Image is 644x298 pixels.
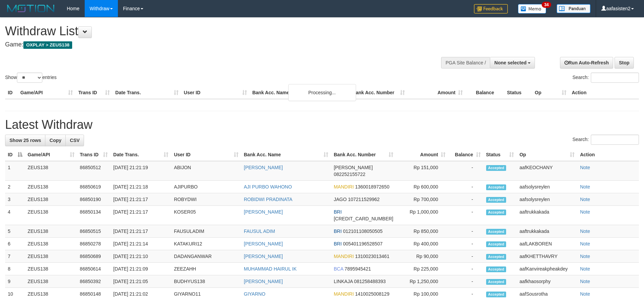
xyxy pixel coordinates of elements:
img: Button%20Memo.svg [518,4,546,14]
span: Accepted [486,266,506,272]
span: OXPLAY > ZEUS138 [23,41,72,49]
th: Game/API [18,86,76,99]
td: [DATE] 21:21:17 [110,193,171,206]
a: MUHAMMAD HAIRUL IK [244,266,297,272]
td: KATAKURI12 [171,238,241,250]
td: 86850512 [77,161,111,181]
td: ZEUS138 [25,193,77,206]
td: 1 [5,161,25,181]
a: [PERSON_NAME] [244,165,283,170]
input: Search: [591,73,639,83]
a: Note [580,266,590,272]
td: aafKanvireakpheakdey [517,263,577,275]
th: Trans ID [76,86,112,99]
th: Amount: activate to sort column ascending [396,148,448,161]
td: ZEUS138 [25,181,77,193]
span: MANDIRI [334,291,354,297]
td: Rp 850,000 [396,225,448,238]
span: [PERSON_NAME] [334,165,373,170]
td: KOSER05 [171,206,241,225]
td: Rp 1,250,000 [396,275,448,288]
td: - [448,275,483,288]
td: 86850134 [77,206,111,225]
span: Accepted [486,210,506,215]
span: BRI [334,241,341,246]
td: [DATE] 21:21:17 [110,225,171,238]
span: Copy 641301024648534 to clipboard [334,216,393,221]
a: Note [580,291,590,297]
td: FAUSULADIM [171,225,241,238]
td: - [448,263,483,275]
a: Note [580,229,590,234]
span: Copy 1410025008129 to clipboard [355,291,389,297]
td: [DATE] 21:21:14 [110,238,171,250]
td: BUDHYUS138 [171,275,241,288]
td: 8 [5,263,25,275]
a: Note [580,197,590,202]
a: [PERSON_NAME] [244,279,283,284]
td: aafsolysreylen [517,193,577,206]
a: ROBIDWI PRADINATA [244,197,292,202]
td: ZEUS138 [25,275,77,288]
th: Trans ID: activate to sort column ascending [77,148,111,161]
td: ZEUS138 [25,225,77,238]
label: Search: [573,135,639,145]
span: None selected [494,60,526,65]
th: Amount [408,86,465,99]
span: Copy 081258488393 to clipboard [354,279,386,284]
span: Copy 1360018972650 to clipboard [355,184,389,190]
span: Copy 005401196528507 to clipboard [343,241,382,246]
td: 2 [5,181,25,193]
th: Game/API: activate to sort column ascending [25,148,77,161]
td: ZEEZAHH [171,263,241,275]
td: ZEUS138 [25,263,77,275]
span: Accepted [486,165,506,171]
td: ROBYDWI [171,193,241,206]
th: Op: activate to sort column ascending [517,148,577,161]
td: aafsolysreylen [517,181,577,193]
div: Processing... [288,84,356,101]
span: Accepted [486,197,506,203]
img: panduan.png [557,4,590,13]
th: Action [577,148,639,161]
a: Stop [615,57,634,68]
span: Copy 7895945421 to clipboard [345,266,371,272]
span: Accepted [486,279,506,285]
th: Op [532,86,569,99]
td: ZEUS138 [25,161,77,181]
a: Note [580,254,590,259]
select: Showentries [17,73,42,83]
td: AJIPURBO [171,181,241,193]
td: [DATE] 21:21:18 [110,181,171,193]
span: Accepted [486,184,506,190]
a: [PERSON_NAME] [244,209,283,215]
td: [DATE] 21:21:05 [110,275,171,288]
td: Rp 700,000 [396,193,448,206]
a: FAUSUL ADIM [244,229,275,234]
h1: Withdraw List [5,24,422,38]
td: Rp 151,000 [396,161,448,181]
td: 86850278 [77,238,111,250]
span: CSV [70,138,80,143]
a: [PERSON_NAME] [244,254,283,259]
td: 6 [5,238,25,250]
td: ZEUS138 [25,206,77,225]
td: - [448,181,483,193]
a: Run Auto-Refresh [560,57,613,68]
span: Accepted [486,241,506,247]
span: LINKAJA [334,279,353,284]
th: Date Trans. [112,86,181,99]
span: BRI [334,209,341,215]
th: Bank Acc. Number: activate to sort column ascending [331,148,396,161]
td: - [448,193,483,206]
th: Balance [465,86,504,99]
span: Accepted [486,229,506,235]
td: [DATE] 21:21:17 [110,206,171,225]
a: Note [580,184,590,190]
th: User ID: activate to sort column ascending [171,148,241,161]
span: MANDIRI [334,254,354,259]
span: BRI [334,229,341,234]
td: 9 [5,275,25,288]
td: 4 [5,206,25,225]
td: 7 [5,250,25,263]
